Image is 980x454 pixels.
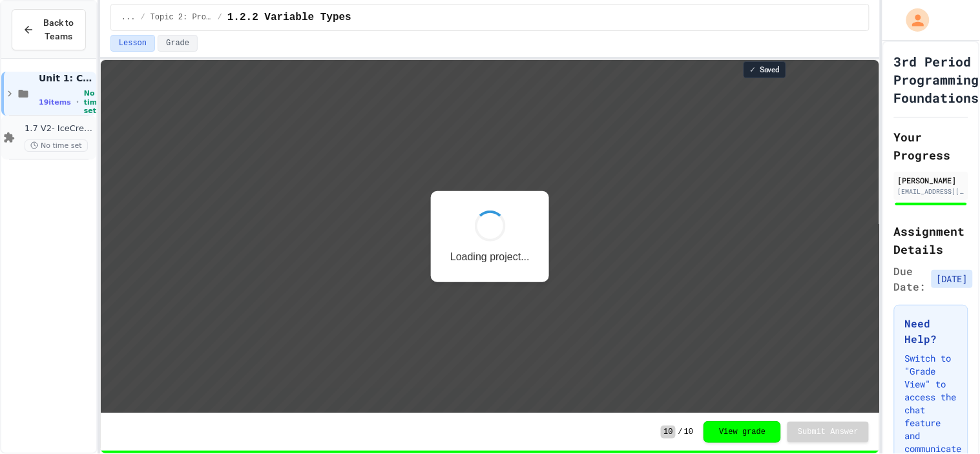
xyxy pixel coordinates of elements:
[661,426,675,439] span: 10
[894,263,926,294] span: Due Date:
[39,72,94,84] span: Unit 1: Computational Thinking & Problem Solving
[84,89,102,115] span: No time set
[141,12,145,23] span: /
[12,9,86,50] button: Back to Teams
[898,187,964,196] div: [EMAIL_ADDRESS][DOMAIN_NAME]
[349,191,429,203] p: Loading project...
[25,139,88,152] span: No time set
[42,16,75,43] span: Back to Teams
[39,98,71,107] span: 19 items
[787,422,869,442] button: Submit Answer
[760,65,780,75] span: Saved
[894,128,968,164] h2: Your Progress
[227,10,351,25] span: 1.2.2 Variable Types
[158,35,198,52] button: Grade
[121,12,136,23] span: ...
[101,60,879,413] iframe: Snap! Programming Environment
[894,52,979,107] h1: 3rd Period Programming Foundations
[798,427,859,437] span: Submit Answer
[905,316,957,347] h3: Need Help?
[898,174,964,186] div: [PERSON_NAME]
[893,5,933,35] div: My Account
[932,270,973,288] span: [DATE]
[76,97,79,107] span: •
[110,35,155,52] button: Lesson
[25,123,94,134] span: 1.7 V2- IceCream Machine Project
[218,12,222,23] span: /
[678,427,683,437] span: /
[894,222,968,258] h2: Assignment Details
[704,421,781,443] button: View grade
[151,12,213,23] span: Topic 2: Problem Decomposition and Logic Structures
[684,427,693,437] span: 10
[749,65,756,75] span: ✓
